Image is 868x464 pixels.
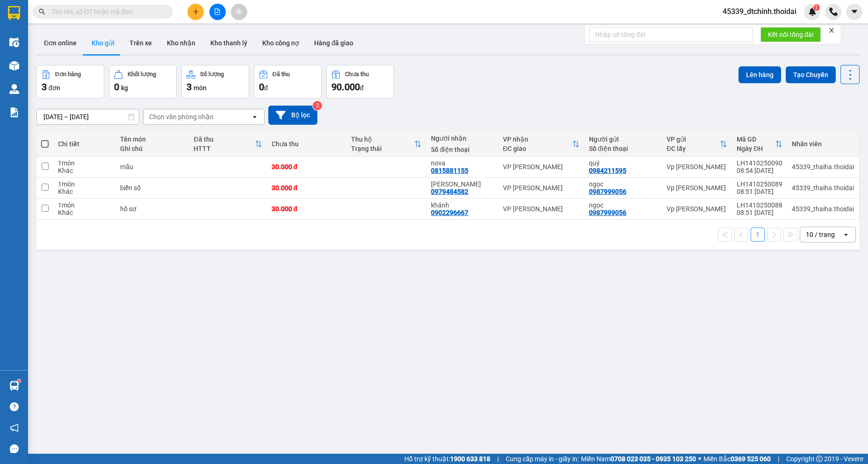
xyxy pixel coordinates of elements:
[589,145,657,152] div: Số điện thoại
[181,65,249,99] button: Số lượng3món
[272,184,342,192] div: 30.000 đ
[128,71,156,78] div: Khối lượng
[737,201,782,209] div: LH1410250088
[55,71,81,78] div: Đơn hàng
[662,132,732,157] th: Toggle SortBy
[114,81,119,93] span: 0
[331,81,360,93] span: 90.000
[450,455,490,463] strong: 1900 633 818
[18,379,21,382] sup: 1
[739,66,781,83] button: Lên hàng
[703,454,771,464] span: Miền Bắc
[236,8,242,15] span: aim
[10,402,19,411] span: question-circle
[806,230,835,239] div: 10 / trang
[829,7,838,16] img: phone-icon
[589,188,626,195] div: 0987999056
[255,32,307,54] button: Kho công nợ
[231,4,247,20] button: aim
[10,444,19,453] span: message
[346,132,426,157] th: Toggle SortBy
[58,180,111,188] div: 1 món
[431,209,468,216] div: 0902296667
[667,163,727,171] div: Vp [PERSON_NAME]
[497,454,499,464] span: |
[39,8,45,15] span: search
[272,205,342,213] div: 30.000 đ
[9,381,19,391] img: warehouse-icon
[36,32,84,54] button: Đơn online
[121,84,128,92] span: kg
[193,8,199,15] span: plus
[503,184,580,192] div: VP [PERSON_NAME]
[850,7,859,16] span: caret-down
[84,32,122,54] button: Kho gửi
[120,205,184,213] div: hồ sơ
[120,136,184,143] div: Tên món
[431,159,494,167] div: nova
[122,32,159,54] button: Trên xe
[828,27,835,34] span: close
[259,81,264,93] span: 0
[808,7,817,16] img: icon-new-feature
[737,188,782,195] div: 08:51 [DATE]
[36,65,104,99] button: Đơn hàng3đơn
[842,231,850,238] svg: open
[264,84,268,92] span: đ
[815,4,818,11] span: 1
[506,454,579,464] span: Cung cấp máy in - giấy in:
[589,209,626,216] div: 0987999056
[589,27,753,42] input: Nhập số tổng đài
[360,84,364,92] span: đ
[431,201,494,209] div: khánh
[589,180,657,188] div: ngọc
[272,140,342,148] div: Chưa thu
[345,71,369,78] div: Chưa thu
[768,29,813,40] span: Kết nối tổng đài
[9,107,19,117] img: solution-icon
[307,32,361,54] button: Hàng đã giao
[187,4,204,20] button: plus
[610,455,696,463] strong: 0708 023 035 - 0935 103 250
[272,163,342,171] div: 30.000 đ
[58,159,111,167] div: 1 món
[42,81,47,93] span: 3
[792,163,854,171] div: 45339_thaiha.thoidai
[667,136,720,143] div: VP gửi
[737,145,775,152] div: Ngày ĐH
[209,4,226,20] button: file-add
[431,167,468,174] div: 0815881155
[589,159,657,167] div: quý
[846,4,862,20] button: caret-down
[149,112,214,121] div: Chọn văn phòng nhận
[737,136,775,143] div: Mã GD
[667,145,720,152] div: ĐC lấy
[254,65,322,99] button: Đã thu0đ
[51,7,162,17] input: Tìm tên, số ĐT hoặc mã đơn
[9,61,19,71] img: warehouse-icon
[503,145,572,152] div: ĐC giao
[10,423,19,432] span: notification
[792,205,854,213] div: 45339_thaiha.thoidai
[58,188,111,195] div: Khác
[589,201,657,209] div: ngọc
[431,180,494,188] div: anh dũng
[404,454,490,464] span: Hỗ trợ kỹ thuật:
[313,101,322,110] sup: 2
[498,132,584,157] th: Toggle SortBy
[431,146,494,153] div: Số điện thoại
[751,228,765,242] button: 1
[58,140,111,148] div: Chi tiết
[351,136,414,143] div: Thu hộ
[737,159,782,167] div: LH1410250090
[268,106,317,125] button: Bộ lọc
[778,454,779,464] span: |
[816,456,823,462] span: copyright
[589,136,657,143] div: Người gửi
[792,184,854,192] div: 45339_thaiha.thoidai
[194,145,254,152] div: HTTT
[737,167,782,174] div: 08:54 [DATE]
[194,84,207,92] span: món
[667,205,727,213] div: Vp [PERSON_NAME]
[813,4,820,11] sup: 1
